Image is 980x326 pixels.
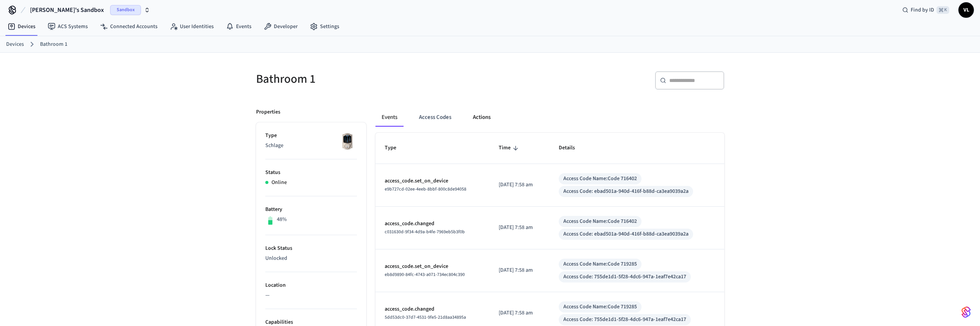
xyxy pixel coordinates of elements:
[385,220,481,228] p: access_code.changed
[30,5,104,15] span: [PERSON_NAME]'s Sandbox
[277,216,287,224] p: 48%
[911,6,934,14] span: Find by ID
[385,177,481,185] p: access_code.set_on_device
[413,108,457,127] button: Access Codes
[42,20,94,33] a: ACS Systems
[385,305,481,313] p: access_code.changed
[499,224,540,232] p: [DATE] 7:58 am
[959,3,973,17] span: VL
[563,273,686,281] div: Access Code: 755de1d1-5f28-4dc6-947a-1eaf7e42ca17
[563,175,637,183] div: Access Code Name: Code 716402
[265,244,357,252] p: Lock Status
[375,108,404,127] button: Events
[563,217,637,226] div: Access Code Name: Code 716402
[265,169,357,177] p: Status
[385,262,481,271] p: access_code.set_on_device
[385,229,465,235] span: c031630d-9f34-4d9a-b4fe-7969eb5b3f0b
[265,142,357,150] p: Schlage
[499,266,540,274] p: [DATE] 7:58 am
[563,187,689,196] div: Access Code: ebad501a-940d-416f-b88d-ca3ea9039a2a
[385,271,465,278] span: eb8d9890-84fc-4743-a071-734ec804c390
[110,5,141,15] span: Sandbox
[385,314,466,321] span: 5dd53dc0-37d7-4531-9fe5-21d8aa34895a
[164,20,220,33] a: User Identities
[265,291,357,299] p: —
[6,40,24,48] a: Devices
[220,20,258,33] a: Events
[258,20,304,33] a: Developer
[467,108,497,127] button: Actions
[40,40,67,48] a: Bathroom 1
[338,132,357,151] img: Schlage Sense Smart Deadbolt with Camelot Trim, Front
[256,108,280,116] p: Properties
[2,20,42,33] a: Devices
[304,20,345,33] a: Settings
[94,20,164,33] a: Connected Accounts
[559,142,585,154] span: Details
[375,108,724,127] div: ant example
[265,206,357,214] p: Battery
[936,6,949,14] span: ⌘ K
[958,2,974,18] button: VL
[385,186,466,192] span: e9b727cd-02ee-4eeb-8bbf-800c8de94058
[896,3,955,17] div: Find by ID⌘ K
[563,260,637,268] div: Access Code Name: Code 719285
[265,132,357,140] p: Type
[962,306,971,318] img: SeamLogoGradient.69752ec5.svg
[563,230,689,238] div: Access Code: ebad501a-940d-416f-b88d-ca3ea9039a2a
[563,316,686,324] div: Access Code: 755de1d1-5f28-4dc6-947a-1eaf7e42ca17
[385,142,406,154] span: Type
[265,281,357,289] p: Location
[499,309,540,317] p: [DATE] 7:58 am
[499,142,521,154] span: Time
[265,254,357,262] p: Unlocked
[499,181,540,189] p: [DATE] 7:58 am
[271,179,287,187] p: Online
[256,71,486,87] h5: Bathroom 1
[563,303,637,311] div: Access Code Name: Code 719285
